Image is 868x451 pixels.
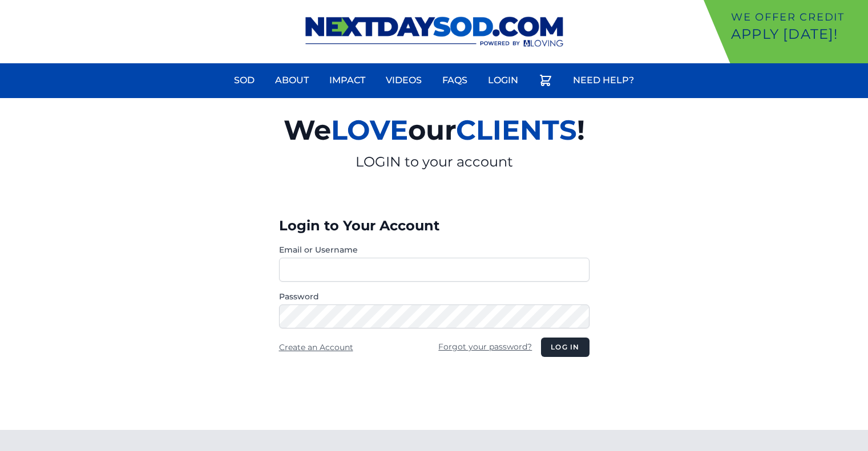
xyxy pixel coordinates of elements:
a: About [268,67,316,94]
h2: We our ! [151,107,717,153]
a: FAQs [435,67,474,94]
a: Login [481,67,525,94]
p: LOGIN to your account [151,153,717,171]
span: LOVE [331,113,408,147]
label: Password [279,291,590,302]
p: Apply [DATE]! [731,25,863,43]
span: CLIENTS [456,113,577,147]
a: Sod [227,67,261,94]
a: Create an Account [279,342,353,352]
label: Email or Username [279,244,590,255]
button: Log in [541,338,589,357]
a: Forgot your password? [438,342,532,352]
a: Impact [322,67,372,94]
p: We offer Credit [731,9,863,25]
a: Need Help? [566,67,641,94]
a: Videos [379,67,429,94]
h3: Login to Your Account [279,217,590,235]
